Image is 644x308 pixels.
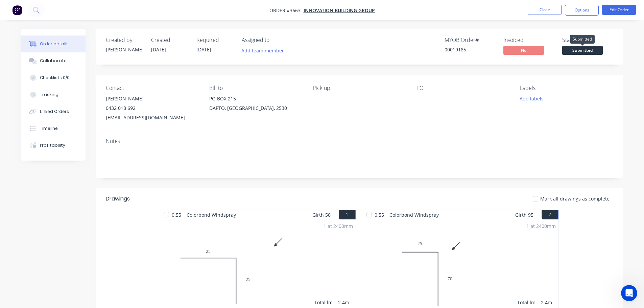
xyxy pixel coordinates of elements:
button: Add team member [238,46,287,55]
span: Girth 95 [515,210,533,220]
div: Created by [106,37,143,43]
div: Status [562,37,613,43]
div: Order details [40,41,69,47]
button: Add labels [516,94,547,103]
div: 1 at 2400mm [324,222,353,230]
div: Pick up [313,85,405,91]
div: Required [196,37,234,43]
div: Bill to [209,85,302,91]
button: 1 [339,210,356,219]
div: [PERSON_NAME] [106,46,143,53]
span: Colorbond Windspray [387,210,442,220]
div: Checklists 0/0 [40,75,70,81]
div: Timeline [40,125,58,132]
span: Colorbond Windspray [184,210,239,220]
span: No [503,46,544,54]
button: Timeline [21,120,86,137]
div: Drawings [106,195,130,203]
div: Total lm [517,299,535,306]
span: 0.55 [372,210,387,220]
div: 00019185 [445,46,495,53]
img: Factory [12,5,22,15]
button: Tracking [21,86,86,103]
span: 0.55 [169,210,184,220]
div: Invoiced [503,37,554,43]
div: PO BOX 215 [209,94,302,103]
span: [DATE] [196,46,211,53]
div: Submitted [570,35,595,44]
span: Girth 50 [312,210,331,220]
span: Order #3663 - [269,7,304,14]
button: Options [565,5,599,16]
div: 2.4m [541,299,556,306]
div: PO [416,85,509,91]
div: Created [151,37,188,43]
div: DAPTO, [GEOGRAPHIC_DATA], 2530 [209,103,302,113]
a: INNOVATION BUILDING GROUP [304,7,375,14]
div: 2.4m [338,299,353,306]
button: Edit Order [602,5,636,15]
button: Linked Orders [21,103,86,120]
div: Assigned to [242,37,309,43]
div: [PERSON_NAME]0432 018 692[EMAIL_ADDRESS][DOMAIN_NAME] [106,94,198,122]
div: 0432 018 692 [106,103,198,113]
div: Labels [520,85,613,91]
div: Profitability [40,142,65,148]
button: Submitted [562,46,603,56]
button: Order details [21,35,86,52]
span: [DATE] [151,46,166,53]
div: PO BOX 215DAPTO, [GEOGRAPHIC_DATA], 2530 [209,94,302,116]
div: MYOB Order # [445,37,495,43]
button: Close [528,5,562,15]
div: 1 at 2400mm [526,222,556,230]
div: Contact [106,85,198,91]
div: Collaborate [40,58,67,64]
div: Total lm [314,299,333,306]
div: Notes [106,138,613,144]
div: [EMAIL_ADDRESS][DOMAIN_NAME] [106,113,198,122]
button: Add team member [242,46,288,55]
div: Linked Orders [40,109,69,115]
span: Mark all drawings as complete [540,195,610,202]
button: Profitability [21,137,86,154]
div: Tracking [40,92,58,98]
button: 2 [542,210,558,219]
iframe: Intercom live chat [621,285,637,301]
button: Checklists 0/0 [21,69,86,86]
button: Collaborate [21,52,86,69]
span: Submitted [562,46,603,54]
div: [PERSON_NAME] [106,94,198,103]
